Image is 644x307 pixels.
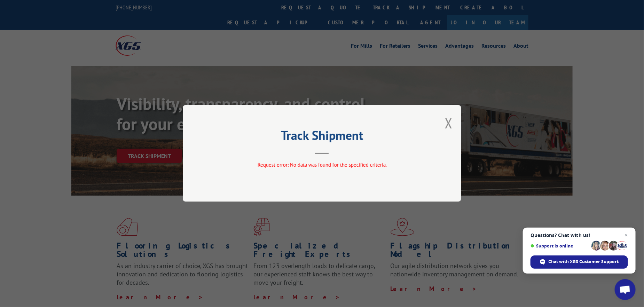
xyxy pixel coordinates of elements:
[531,243,589,249] span: Support is online
[258,162,387,168] span: Request error: No data was found for the specified criteria.
[622,231,630,239] span: Close chat
[218,131,426,144] h2: Track Shipment
[445,114,453,132] button: Close modal
[531,255,628,269] div: Chat with XGS Customer Support
[531,233,628,238] span: Questions? Chat with us!
[549,259,619,265] span: Chat with XGS Customer Support
[615,279,636,300] div: Open chat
